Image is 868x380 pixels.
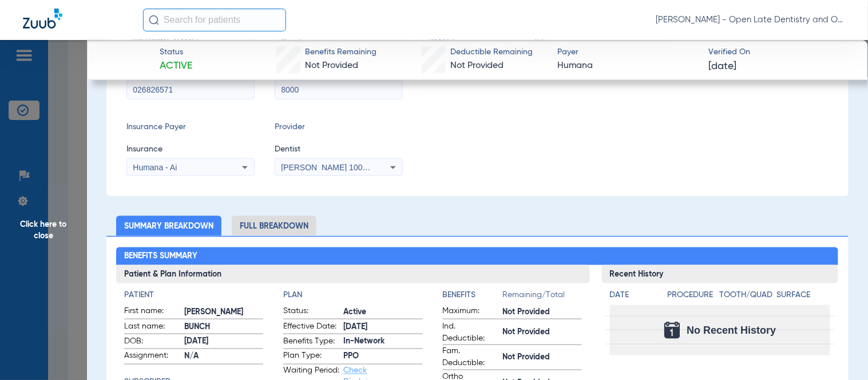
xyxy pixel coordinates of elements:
span: DOB: [124,335,180,349]
span: [PERSON_NAME] [184,306,263,318]
span: [PERSON_NAME] 1003136797 [281,163,394,172]
app-breakdown-title: Date [610,289,658,305]
span: Benefits Type: [283,335,339,349]
span: Verified On [708,46,849,58]
input: Search for patients [143,9,286,31]
app-breakdown-title: Benefits [443,289,503,305]
span: Humana - Ai [133,163,177,172]
span: Humana [558,59,699,73]
span: Plan Type: [283,350,339,364]
img: Zuub Logo [23,9,62,29]
img: Calendar [664,322,680,339]
span: PPO [343,351,422,363]
h4: Plan [283,289,422,301]
span: Not Provided [503,306,582,318]
span: [DATE] [343,321,422,333]
span: Fam. Deductible: [443,346,499,370]
app-breakdown-title: Tooth/Quad [719,289,773,305]
span: Provider [275,121,403,133]
span: Status [160,46,192,58]
span: Benefits Remaining [306,46,377,58]
h4: Surface [777,289,831,301]
h4: Benefits [443,289,503,301]
span: Active [160,59,192,73]
span: No Recent History [687,325,776,336]
span: In-Network [343,336,422,348]
span: Status: [283,305,339,319]
img: Search Icon [149,15,159,25]
h4: Procedure [668,289,716,301]
span: Assignment: [124,350,180,364]
li: Full Breakdown [232,216,316,236]
span: First name: [124,305,180,319]
span: Insurance Payer [126,121,255,133]
h3: Patient & Plan Information [116,265,589,283]
app-breakdown-title: Surface [777,289,831,305]
span: [PERSON_NAME] - Open Late Dentistry and Orthodontics [656,14,845,26]
span: [DATE] [184,336,263,348]
span: Not Provided [306,61,359,70]
span: Payer [558,46,699,58]
span: Not Provided [503,326,582,338]
app-breakdown-title: Procedure [668,289,716,305]
span: Maximum: [443,305,499,319]
span: BUNCH [184,321,263,333]
span: Not Provided [451,61,504,70]
h2: Benefits Summary [116,247,838,266]
li: Summary Breakdown [116,216,221,236]
span: Remaining/Total [503,289,582,305]
span: [DATE] [708,59,736,74]
iframe: Chat Widget [811,325,868,380]
span: Effective Date: [283,321,339,334]
span: Insurance [126,143,255,155]
h4: Tooth/Quad [719,289,773,301]
span: Dentist [275,143,403,155]
h3: Recent History [602,265,839,283]
span: Ind. Deductible: [443,321,499,345]
span: Last name: [124,321,180,334]
span: Not Provided [503,352,582,364]
h4: Date [610,289,658,301]
span: Deductible Remaining [451,46,533,58]
span: N/A [184,351,263,363]
span: Active [343,306,422,318]
h4: Patient [124,289,263,301]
